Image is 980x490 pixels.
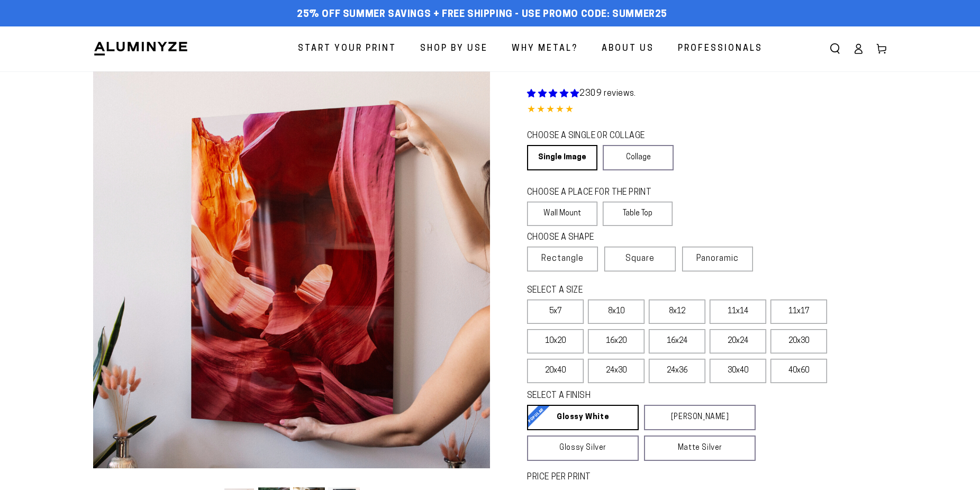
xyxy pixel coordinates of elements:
label: 8x10 [588,300,645,324]
label: 30x40 [710,359,766,383]
label: 24x36 [649,359,705,383]
img: Aluminyze [93,41,188,57]
legend: CHOOSE A PLACE FOR THE PRINT [527,187,663,199]
legend: CHOOSE A SHAPE [527,232,665,244]
label: 8x12 [649,300,705,324]
span: 25% off Summer Savings + Free Shipping - Use Promo Code: SUMMER25 [297,9,667,21]
span: Shop By Use [420,41,488,57]
span: Professionals [678,41,763,57]
a: Glossy White [527,405,639,430]
label: 20x24 [710,329,766,353]
legend: CHOOSE A SINGLE OR COLLAGE [527,130,664,142]
a: [PERSON_NAME] [644,405,756,430]
span: Rectangle [541,252,584,265]
a: Single Image [527,145,597,170]
label: 11x17 [770,300,827,324]
a: Why Metal? [504,35,586,63]
a: Collage [603,145,673,170]
label: 20x40 [527,359,584,383]
span: Panoramic [696,255,739,263]
legend: SELECT A SIZE [527,285,739,297]
span: About Us [602,41,654,57]
label: 11x14 [710,300,766,324]
label: 16x24 [649,329,705,353]
label: 40x60 [770,359,827,383]
a: Professionals [670,35,770,63]
legend: SELECT A FINISH [527,390,730,402]
a: Shop By Use [412,35,496,63]
span: Why Metal? [512,41,578,57]
label: Table Top [603,202,673,226]
div: 4.85 out of 5.0 stars [527,103,887,118]
span: Square [625,252,655,265]
label: 5x7 [527,300,584,324]
span: Start Your Print [298,41,396,57]
label: 10x20 [527,329,584,353]
a: Matte Silver [644,435,756,461]
a: Glossy Silver [527,435,639,461]
label: PRICE PER PRINT [527,471,887,484]
label: 20x30 [770,329,827,353]
label: Wall Mount [527,202,597,226]
summary: Search our site [823,37,847,60]
label: 16x20 [588,329,645,353]
a: Start Your Print [290,35,404,63]
label: 24x30 [588,359,645,383]
a: About Us [594,35,662,63]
